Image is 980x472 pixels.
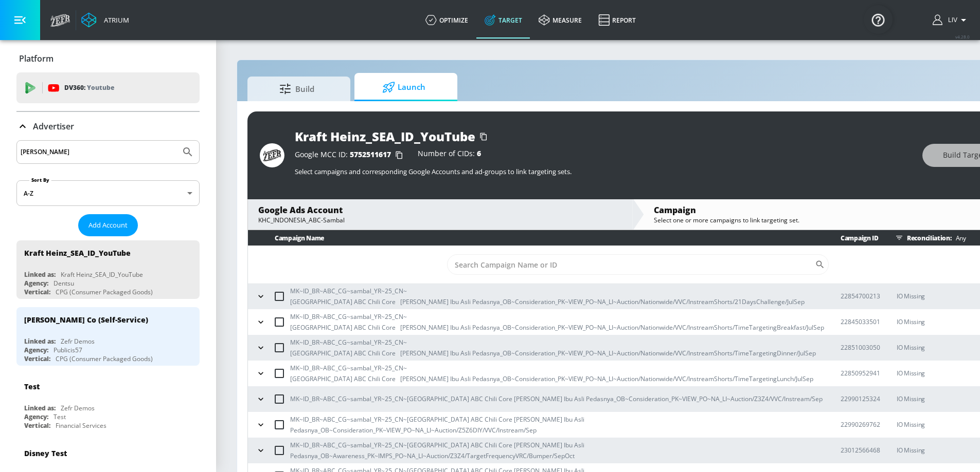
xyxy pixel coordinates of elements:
[295,128,475,145] div: Kraft Heinz_SEA_ID_YouTube
[24,248,131,258] div: Kraft Heinz_SEA_ID_YouTube
[24,412,48,421] div: Agency:
[258,204,622,216] div: Google Ads Account
[258,77,336,101] span: Build
[29,177,51,183] label: Sort By
[24,288,50,296] div: Vertical:
[33,121,74,132] p: Advertiser
[24,421,50,430] div: Vertical:
[16,240,200,299] div: Kraft Heinz_SEA_ID_YouTubeLinked as:Kraft Heinz_SEA_ID_YouTubeAgency:DentsuVertical:CPG (Consumer...
[100,15,129,25] div: Atrium
[295,167,912,176] p: Select campaigns and corresponding Google Accounts and ad-groups to link targeting sets.
[897,316,966,328] p: IO Missing
[295,150,407,160] div: Google MCC ID:
[19,53,54,64] p: Platform
[290,414,824,436] p: MK~ID_BR~ABC_CG~sambal_YR~25_CN~[GEOGRAPHIC_DATA] ABC Chili Core [PERSON_NAME] Ibu Asli Pedasnya_...
[24,337,56,346] div: Linked as:
[897,393,966,405] p: IO Missing
[955,34,970,40] span: v 4.28.0
[61,270,143,279] div: Kraft Heinz_SEA_ID_YouTube
[897,419,966,430] p: IO Missing
[824,230,880,246] th: Campaign ID
[417,2,476,39] a: optimize
[290,363,824,384] p: MK~ID_BR~ABC_CG~sambal_YR~25_CN~[GEOGRAPHIC_DATA] ABC Chili Core [PERSON_NAME] Ibu Asli Pedasnya_...
[418,150,481,160] div: Number of CIDs:
[350,149,391,159] span: 5752511617
[21,145,176,159] input: Search by name
[16,44,200,73] div: Platform
[16,374,200,432] div: TestLinked as:Zefr DemosAgency:TestVertical:Financial Services
[290,337,824,358] p: MK~ID_BR~ABC_CG~sambal_YR~25_CN~[GEOGRAPHIC_DATA] ABC Chili Core [PERSON_NAME] Ibu Asli Pedasnya_...
[933,14,970,26] button: Liv
[16,180,200,206] div: A-Z
[952,233,966,243] p: Any
[897,290,966,302] p: IO Missing
[290,311,824,333] p: MK~ID_BR~ABC_CG~sambal_YR~25_CN~[GEOGRAPHIC_DATA] ABC Chili Core [PERSON_NAME] Ibu Asli Pedasnya_...
[88,219,128,231] span: Add Account
[897,342,966,353] p: IO Missing
[944,16,957,24] span: login as: liv.ho@zefr.com
[16,307,200,366] div: [PERSON_NAME] Co (Self-Service)Linked as:Zefr DemosAgency:Publicis57Vertical:CPG (Consumer Packag...
[24,448,67,458] div: Disney Test
[897,444,966,456] p: IO Missing
[290,286,824,307] p: MK~ID_BR~ABC_CG~sambal_YR~25_CN~[GEOGRAPHIC_DATA] ABC Chili Core [PERSON_NAME] Ibu Asli Pedasnya_...
[81,12,129,28] a: Atrium
[248,199,632,230] div: Google Ads AccountKHC_INDONESIA_ABC-Sambal
[841,342,880,353] p: 22851003050
[24,315,148,325] div: [PERSON_NAME] Co (Self-Service)
[530,2,590,39] a: measure
[841,316,880,327] p: 22845033501
[56,421,106,430] div: Financial Services
[56,354,153,363] div: CPG (Consumer Packaged Goods)
[477,148,481,158] span: 6
[897,367,966,379] p: IO Missing
[64,82,114,93] p: DV360:
[78,214,138,236] button: Add Account
[290,440,824,461] p: MK~ID_BR~ABC_CG~sambal_YR~25_CN~[GEOGRAPHIC_DATA] ABC Chili Core [PERSON_NAME] Ibu Asli Pedasnya_...
[56,288,153,296] div: CPG (Consumer Packaged Goods)
[24,346,48,354] div: Agency:
[24,279,48,288] div: Agency:
[258,216,622,224] div: KHC_INDONESIA_ABC-Sambal
[447,254,829,275] div: Search CID Name or Number
[841,393,880,404] p: 22990125324
[61,337,95,346] div: Zefr Demos
[841,291,880,301] p: 22854700213
[365,75,443,100] span: Launch
[24,382,40,391] div: Test
[841,445,880,456] p: 23012566468
[87,82,114,93] p: Youtube
[54,279,74,288] div: Dentsu
[61,404,95,412] div: Zefr Demos
[176,141,199,163] button: Submit Search
[892,230,966,246] div: Reconciliation:
[54,346,82,354] div: Publicis57
[16,112,200,141] div: Advertiser
[841,368,880,379] p: 22850952941
[290,393,823,404] p: MK~ID_BR~ABC_CG~sambal_YR~25_CN~[GEOGRAPHIC_DATA] ABC Chili Core [PERSON_NAME] Ibu Asli Pedasnya_...
[248,230,824,246] th: Campaign Name
[24,404,56,412] div: Linked as:
[16,72,200,103] div: DV360: Youtube
[590,2,644,39] a: Report
[864,5,893,34] button: Open Resource Center
[476,2,530,39] a: Target
[54,412,66,421] div: Test
[24,270,56,279] div: Linked as:
[841,419,880,430] p: 22990269762
[24,354,50,363] div: Vertical:
[447,254,815,275] input: Search Campaign Name or ID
